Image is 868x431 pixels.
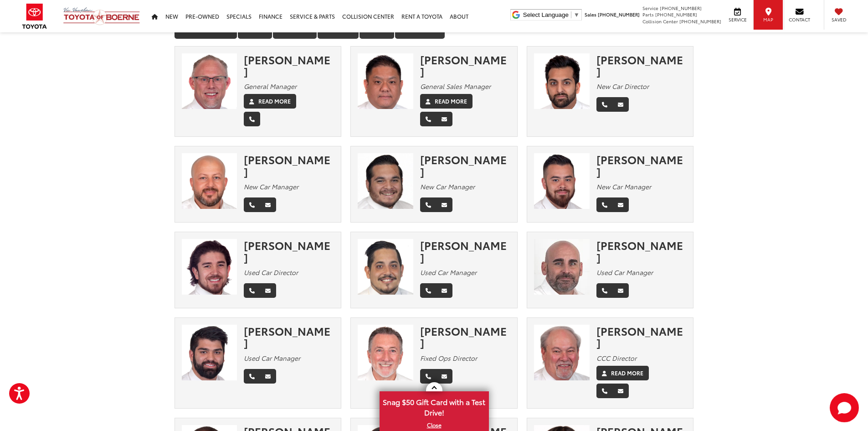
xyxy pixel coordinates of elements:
a: Email [612,97,629,112]
a: Phone [420,197,437,212]
a: Phone [420,112,437,126]
div: [PERSON_NAME] [420,153,510,177]
label: Read More [435,97,467,105]
a: Email [612,197,629,212]
img: Gregg Dickey [534,239,590,295]
span: [PHONE_NUMBER] [655,11,697,18]
svg: Start Chat [830,393,859,422]
span: [PHONE_NUMBER] [679,18,721,25]
span: ​ [571,11,571,18]
a: Read More [244,94,296,109]
em: Used Car Director [244,268,298,277]
img: Jerry Gomez [358,153,413,209]
a: Phone [244,197,260,212]
img: Vic Vaughan Toyota of Boerne [63,7,140,26]
span: Service [727,16,748,23]
a: Phone [596,283,613,298]
a: Phone [244,112,260,126]
span: Service [642,5,658,11]
span: Sales [585,11,596,18]
em: New Car Manager [420,182,475,191]
img: Johnny Marker [358,325,413,380]
a: Phone [420,283,437,298]
span: [PHONE_NUMBER] [598,11,640,18]
span: Contact [789,16,810,23]
a: Phone [244,283,260,298]
img: Cory Dorsey [182,325,237,380]
span: Parts [642,11,654,18]
span: ▼ [574,11,580,18]
label: Read More [258,97,291,105]
span: Snag $50 Gift Card with a Test Drive! [380,392,488,420]
img: David Padilla [182,239,237,295]
em: New Car Manager [244,182,298,191]
span: Collision Center [642,18,678,25]
div: [PERSON_NAME] [420,325,510,349]
button: Toggle Chat Window [830,393,859,422]
em: CCC Director [596,353,637,363]
label: Read More [611,369,643,377]
em: Used Car Manager [596,268,653,277]
a: Email [612,283,629,298]
div: [PERSON_NAME] [596,153,687,177]
a: Email [436,197,452,212]
a: Email [260,283,276,298]
div: [PERSON_NAME] [244,239,334,263]
div: [PERSON_NAME] [420,239,510,263]
a: Email [436,369,452,384]
span: Map [758,16,778,23]
img: Aaron Cooper [534,153,590,209]
div: [PERSON_NAME] [596,325,687,349]
span: Select Language [523,11,569,18]
em: Used Car Manager [244,353,300,363]
a: Phone [420,369,437,384]
em: General Manager [244,82,297,91]
img: Larry Horn [358,239,413,295]
a: Email [436,112,452,126]
em: General Sales Manager [420,82,491,91]
img: Steve Hill [534,325,590,380]
span: [PHONE_NUMBER] [660,5,702,11]
img: Sam Abraham [182,153,237,209]
img: Tuan Tran [358,53,413,109]
a: Phone [244,369,260,384]
div: [PERSON_NAME] [244,153,334,177]
div: [PERSON_NAME] [596,239,687,263]
a: Email [612,384,629,398]
em: New Car Director [596,82,649,91]
em: New Car Manager [596,182,651,191]
a: Email [260,369,276,384]
em: Fixed Ops Director [420,353,477,363]
a: Read More [420,94,473,109]
span: Saved [829,16,849,23]
img: Aman Shiekh [534,53,590,109]
a: Phone [596,384,613,398]
em: Used Car Manager [420,268,477,277]
div: [PERSON_NAME] [244,325,334,349]
a: Email [260,197,276,212]
a: Read More [596,366,649,380]
div: [PERSON_NAME] [244,53,334,78]
a: Email [436,283,452,298]
a: Phone [596,197,613,212]
div: [PERSON_NAME] [420,53,510,78]
div: [PERSON_NAME] [596,53,687,78]
a: Select Language​ [523,11,580,18]
a: Phone [596,97,613,112]
img: Chris Franklin [182,53,237,109]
